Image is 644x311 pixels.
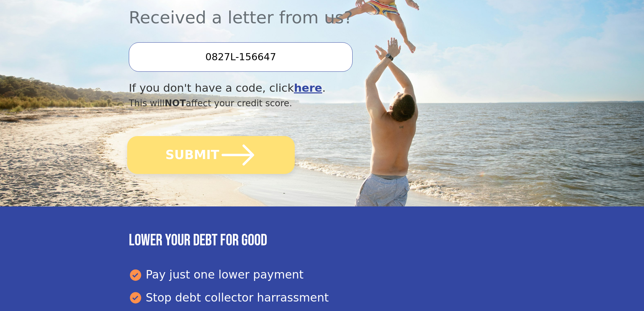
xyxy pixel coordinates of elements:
div: Stop debt collector harrassment [129,289,515,306]
a: here [294,82,322,94]
div: Pay just one lower payment [129,266,515,283]
h3: Lower your debt for good [129,231,515,250]
button: SUBMIT [127,136,295,174]
input: Enter your Offer Code: [129,42,353,71]
div: If you don't have a code, click . [129,80,457,96]
div: This will affect your credit score. [129,96,457,110]
span: NOT [165,98,186,108]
